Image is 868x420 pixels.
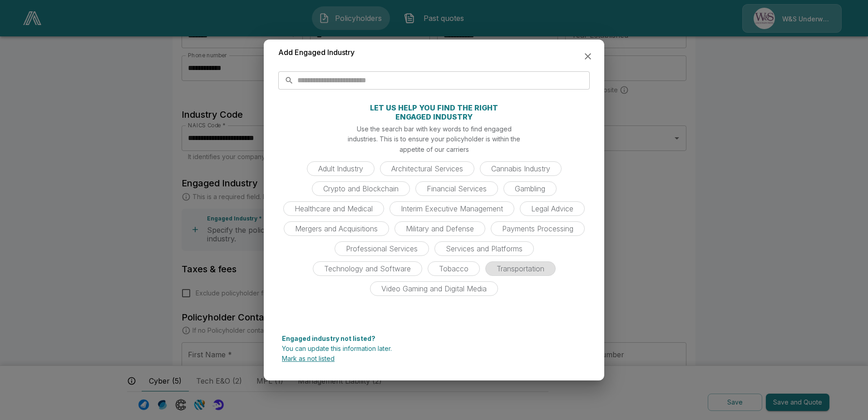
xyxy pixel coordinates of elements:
div: Technology and Software [313,261,422,276]
div: Services and Platforms [434,241,534,256]
div: Mergers and Acquisitions [284,221,389,236]
div: Military and Defense [395,221,485,236]
span: Transportation [491,264,550,273]
div: Adult Industry [307,161,375,176]
p: LET US HELP YOU FIND THE RIGHT [370,104,498,111]
div: Healthcare and Medical [283,201,384,216]
span: Cannabis Industry [486,164,556,173]
p: industries. This is to ensure your policyholder is within the [348,134,520,144]
div: Financial Services [415,181,498,196]
p: appetite of our carriers [399,145,469,154]
div: Payments Processing [491,221,585,236]
div: Tobacco [428,261,480,276]
div: Legal Advice [520,201,585,216]
span: Crypto and Blockchain [318,184,404,193]
span: Adult Industry [313,164,369,173]
span: Gambling [509,184,551,193]
span: Healthcare and Medical [289,204,378,213]
span: Video Gaming and Digital Media [376,284,492,293]
span: Professional Services [340,244,423,253]
span: Payments Processing [497,224,579,233]
p: ENGAGED INDUSTRY [395,113,473,120]
div: Video Gaming and Digital Media [370,281,498,296]
div: Professional Services [335,241,429,256]
p: You can update this information later. [282,345,586,352]
div: Transportation [485,261,556,276]
div: Crypto and Blockchain [312,181,410,196]
p: Mark as not listed [282,355,586,362]
span: Technology and Software [319,264,416,273]
p: Use the search bar with key words to find engaged [357,124,512,134]
div: Cannabis Industry [480,161,562,176]
span: Military and Defense [400,224,479,233]
span: Legal Advice [526,204,579,213]
span: Tobacco [434,264,474,273]
p: Engaged industry not listed? [282,335,586,342]
span: Financial Services [421,184,492,193]
div: Interim Executive Management [390,201,514,216]
div: Architectural Services [380,161,474,176]
h6: Add Engaged Industry [278,47,355,59]
span: Architectural Services [386,164,469,173]
span: Services and Platforms [440,244,528,253]
span: Mergers and Acquisitions [290,224,383,233]
div: Gambling [503,181,557,196]
span: Interim Executive Management [395,204,508,213]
